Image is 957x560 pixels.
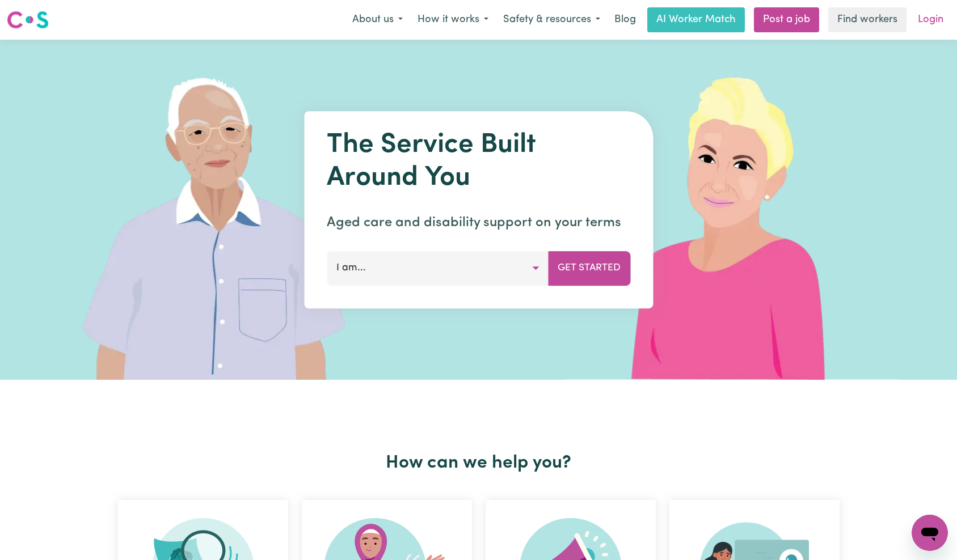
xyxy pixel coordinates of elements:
h2: How can we help you? [111,452,846,474]
iframe: Button to launch messaging window [912,515,948,551]
a: Blog [608,7,643,32]
button: How it works [410,8,496,32]
img: Careseekers logo [7,10,49,30]
p: Aged care and disability support on your terms [327,213,630,233]
button: I am... [327,251,549,285]
button: Safety & resources [496,8,608,32]
a: Login [911,7,950,32]
a: Careseekers logo [7,7,49,33]
a: Find workers [828,7,907,32]
a: Post a job [754,7,819,32]
button: Get Started [548,251,630,285]
h1: The Service Built Around You [327,129,630,194]
button: About us [345,8,410,32]
a: AI Worker Match [647,7,745,32]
